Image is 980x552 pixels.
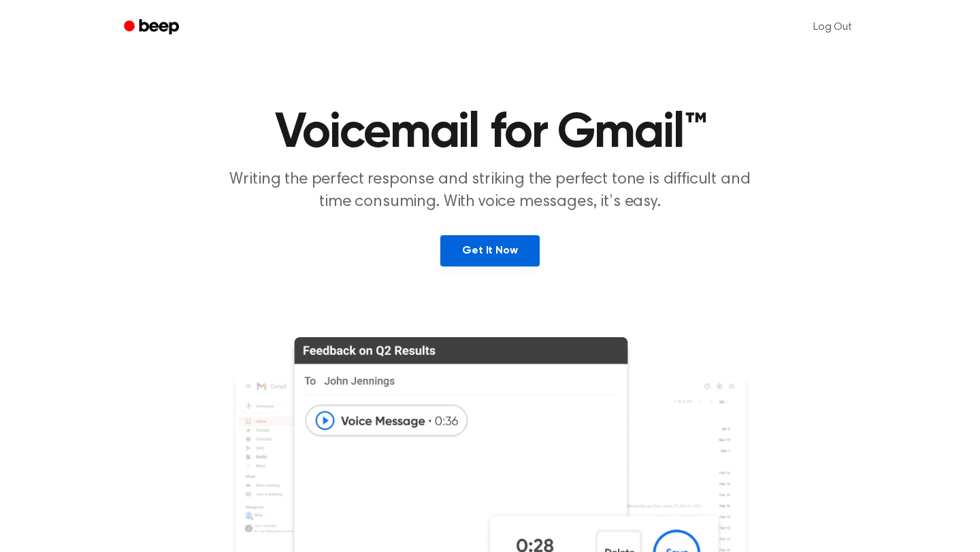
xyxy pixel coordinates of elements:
p: Writing the perfect response and striking the perfect tone is difficult and time consuming. With ... [229,169,751,213]
a: Get It Now [440,235,539,266]
a: Log Out [800,11,866,44]
a: Beep [114,14,191,41]
h1: Voicemail for Gmail™ [142,109,838,158]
